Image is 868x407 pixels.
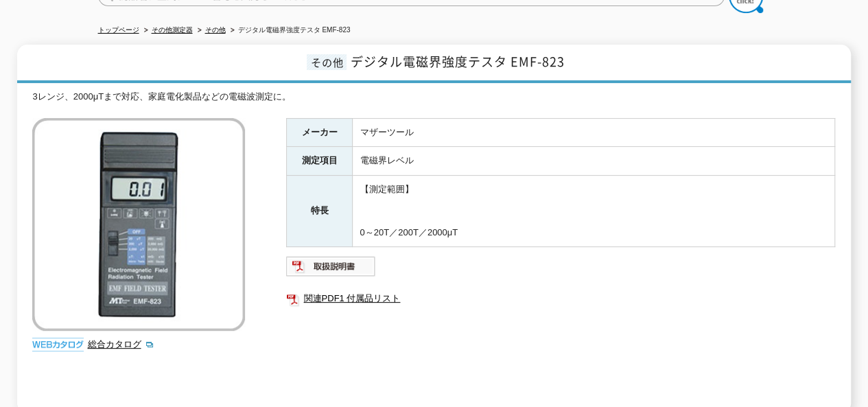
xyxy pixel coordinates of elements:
[287,176,353,247] th: 特長
[32,118,245,331] img: デジタル電磁界強度テスタ EMF-823
[286,290,835,307] a: 関連PDF1 付属品リスト
[205,26,226,34] a: その他
[287,118,353,147] th: メーカー
[32,90,835,104] div: 3レンジ、2000μTまで対応、家庭電化製品などの電磁波測定に。
[353,147,835,176] td: 電磁界レベル
[353,118,835,147] td: マザーツール
[228,23,351,38] li: デジタル電磁界強度テスタ EMF-823
[287,147,353,176] th: 測定項目
[32,338,84,351] img: webカタログ
[350,52,564,71] span: デジタル電磁界強度テスタ EMF-823
[353,176,835,247] td: 【測定範囲】 0～20T／200T／2000μT
[87,339,154,349] a: 総合カタログ
[307,54,347,70] span: その他
[286,255,376,277] img: 取扱説明書
[98,26,139,34] a: トップページ
[152,26,193,34] a: その他測定器
[286,265,376,275] a: 取扱説明書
